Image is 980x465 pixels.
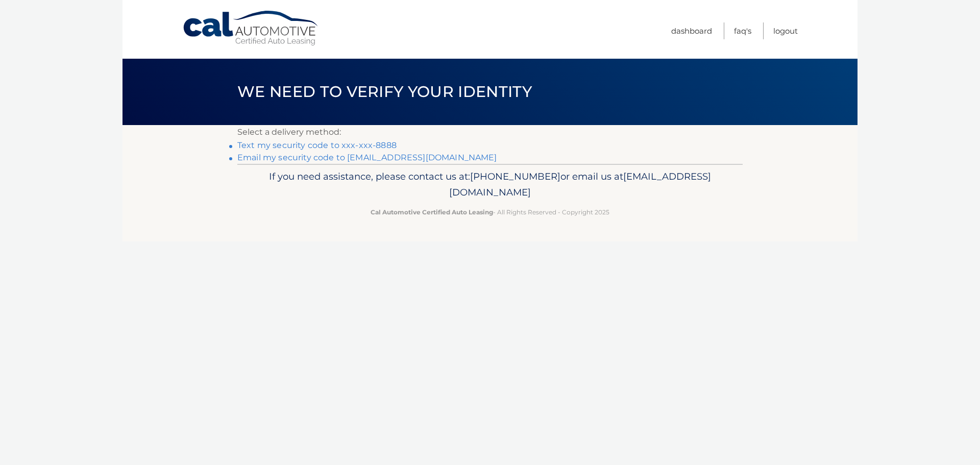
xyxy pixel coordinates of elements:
p: - All Rights Reserved - Copyright 2025 [244,207,736,217]
span: We need to verify your identity [237,82,532,101]
a: FAQ's [734,22,751,39]
a: Logout [773,22,798,39]
span: [PHONE_NUMBER] [470,170,560,182]
a: Dashboard [671,22,712,39]
p: If you need assistance, please contact us at: or email us at [244,168,736,201]
a: Email my security code to [EMAIL_ADDRESS][DOMAIN_NAME] [237,153,497,162]
p: Select a delivery method: [237,125,743,139]
a: Cal Automotive [182,10,320,46]
strong: Cal Automotive Certified Auto Leasing [371,208,493,216]
a: Text my security code to xxx-xxx-8888 [237,140,397,150]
